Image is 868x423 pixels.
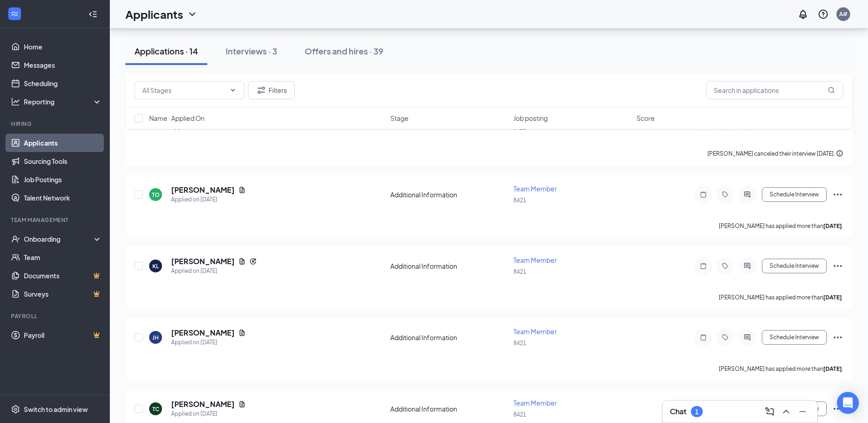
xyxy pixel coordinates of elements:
svg: Tag [720,262,731,270]
div: Interviews · 3 [226,45,277,57]
span: 8421 [513,411,526,418]
svg: Minimize [797,406,808,417]
svg: Analysis [11,97,20,106]
div: A# [839,10,847,18]
p: [PERSON_NAME] has applied more than . [719,293,843,301]
div: KL [152,262,159,270]
svg: Filter [256,85,267,96]
div: Open Intercom Messenger [837,392,859,414]
svg: ChevronDown [187,9,198,20]
svg: ComposeMessage [764,406,775,417]
div: Team Management [11,216,100,224]
div: Hiring [11,120,100,128]
div: Payroll [11,312,100,320]
button: ChevronUp [779,404,793,419]
svg: Document [238,186,246,194]
svg: Document [238,401,246,408]
svg: UserCheck [11,234,20,244]
div: Applied on [DATE] [171,409,246,418]
p: [PERSON_NAME] has applied more than . [719,222,843,230]
button: Schedule Interview [762,259,827,273]
svg: ActiveChat [742,262,753,270]
div: Applied on [DATE] [171,338,246,347]
button: Schedule Interview [762,330,827,345]
svg: WorkstreamLogo [10,9,19,18]
h5: [PERSON_NAME] [171,185,235,195]
b: [DATE] [823,365,842,372]
span: Score [636,114,655,123]
a: DocumentsCrown [24,266,102,285]
div: Additional Information [390,190,508,199]
svg: ActiveChat [742,191,753,198]
b: [DATE] [823,294,842,301]
span: 8421 [513,197,526,204]
div: Onboarding [24,234,94,244]
div: Offers and hires · 39 [305,45,383,57]
svg: Info [836,150,843,157]
span: Team Member [513,256,557,264]
svg: Note [698,262,709,270]
div: TO [152,191,160,199]
a: Job Postings [24,170,102,189]
div: 1 [695,408,699,416]
h5: [PERSON_NAME] [171,328,235,338]
a: Scheduling [24,74,102,92]
a: Applicants [24,134,102,152]
svg: Ellipses [832,403,843,414]
div: Additional Information [390,333,508,342]
span: Stage [390,114,409,123]
button: Filter Filters [248,81,295,99]
div: Applied on [DATE] [171,195,246,204]
h5: [PERSON_NAME] [171,256,235,266]
span: 8421 [513,340,526,347]
a: Home [24,38,102,56]
span: Job posting [513,114,548,123]
a: Talent Network [24,189,102,207]
div: Additional Information [390,261,508,271]
span: 8421 [513,268,526,275]
a: PayrollCrown [24,326,102,344]
svg: ChevronDown [229,87,237,94]
input: Search in applications [706,81,843,99]
a: Sourcing Tools [24,152,102,170]
input: All Stages [142,85,226,95]
button: ComposeMessage [762,404,777,419]
p: [PERSON_NAME] has applied more than . [719,365,843,373]
button: Schedule Interview [762,187,827,202]
svg: Note [698,334,709,341]
svg: Notifications [798,9,809,20]
div: TC [152,405,159,413]
div: Switch to admin view [24,405,88,414]
svg: Note [698,191,709,198]
a: SurveysCrown [24,285,102,303]
h1: Applicants [125,6,183,22]
svg: MagnifyingGlass [828,87,835,94]
svg: Ellipses [832,189,843,200]
svg: Ellipses [832,260,843,271]
svg: Tag [720,334,731,341]
svg: Collapse [88,10,97,19]
div: JH [152,334,159,342]
svg: ChevronUp [781,406,792,417]
span: Team Member [513,184,557,193]
span: Team Member [513,399,557,407]
h5: [PERSON_NAME] [171,399,235,409]
svg: Ellipses [832,332,843,343]
svg: Tag [720,191,731,198]
div: [PERSON_NAME] canceled their interview [DATE]. [707,149,843,158]
div: Reporting [24,97,102,106]
a: Messages [24,56,102,74]
h3: Chat [670,407,686,417]
svg: Document [238,329,246,336]
b: [DATE] [823,222,842,229]
span: Name · Applied On [149,114,205,123]
svg: ActiveChat [742,334,753,341]
a: Team [24,248,102,266]
svg: QuestionInfo [818,9,829,20]
div: Applied on [DATE] [171,266,257,276]
div: Additional Information [390,404,508,413]
button: Minimize [795,404,810,419]
span: Team Member [513,327,557,336]
svg: Document [238,258,246,265]
svg: Settings [11,405,20,414]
